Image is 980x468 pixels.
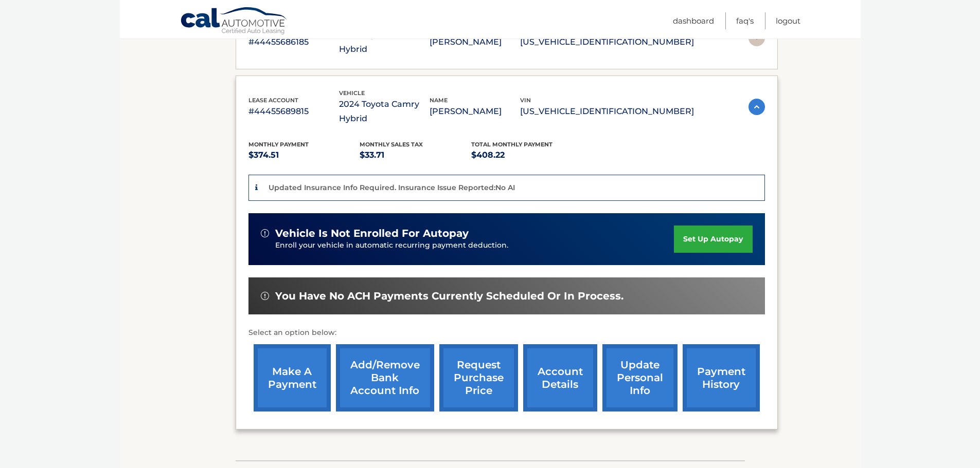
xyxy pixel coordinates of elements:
span: vehicle [339,89,365,97]
span: vin [520,97,531,104]
a: Cal Automotive [180,7,288,36]
span: name [430,97,448,104]
a: Dashboard [673,12,714,29]
p: $408.22 [471,148,583,162]
a: update personal info [602,344,678,411]
p: Enroll your vehicle in automatic recurring payment deduction. [275,240,674,251]
img: accordion-active.svg [749,99,765,115]
span: You have no ACH payments currently scheduled or in process. [275,290,623,303]
img: alert-white.svg [261,292,269,300]
a: request purchase price [439,344,518,411]
a: account details [523,344,597,411]
p: 2024 Toyota RAV4 Hybrid [339,28,430,57]
p: #44455689815 [248,104,339,119]
p: [PERSON_NAME] [430,35,520,49]
a: FAQ's [736,12,754,29]
p: Updated Insurance Info Required. Insurance Issue Reported:No AI [269,183,515,192]
p: 2024 Toyota Camry Hybrid [339,97,430,126]
span: vehicle is not enrolled for autopay [275,227,469,240]
a: payment history [683,344,760,411]
span: Total Monthly Payment [471,141,553,148]
span: Monthly Payment [248,141,309,148]
p: [PERSON_NAME] [430,104,520,119]
p: $33.71 [360,148,471,162]
p: [US_VEHICLE_IDENTIFICATION_NUMBER] [520,35,694,49]
a: Logout [776,12,800,29]
p: [US_VEHICLE_IDENTIFICATION_NUMBER] [520,104,694,119]
p: Select an option below: [248,327,765,339]
a: set up autopay [674,226,752,253]
span: lease account [248,97,298,104]
a: Add/Remove bank account info [336,344,434,411]
p: $374.51 [248,148,360,162]
img: alert-white.svg [261,229,269,237]
a: make a payment [254,344,331,411]
span: Monthly sales Tax [360,141,423,148]
p: #44455686185 [248,35,339,49]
